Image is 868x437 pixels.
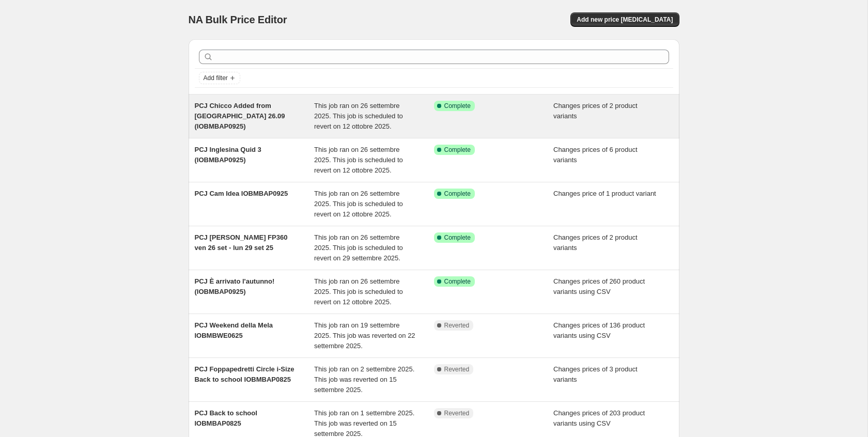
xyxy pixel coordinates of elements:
span: Changes prices of 3 product variants [553,365,638,383]
span: Changes prices of 2 product variants [553,233,638,252]
span: PCJ Back to school IOBMBAP0825 [195,409,257,427]
span: This job ran on 26 settembre 2025. This job is scheduled to revert on 12 ottobre 2025. [314,146,403,174]
span: Complete [444,146,471,154]
span: PCJ Chicco Added from [GEOGRAPHIC_DATA] 26.09 (IOBMBAP0925) [195,102,285,130]
span: PCJ Cam Idea IOBMBAP0925 [195,190,288,197]
span: Changes prices of 6 product variants [553,146,638,164]
span: Complete [444,233,471,242]
span: Add new price [MEDICAL_DATA] [577,15,673,24]
span: PCJ Foppapedretti Circle i-Size Back to school IOBMBAP0825 [195,365,295,383]
span: PCJ Inglesina Quid 3 (IOBMBAP0925) [195,146,261,164]
span: PCJ È arrivato l'autunno! (IOBMBAP0925) [195,277,275,295]
span: Changes price of 1 product variant [553,190,656,197]
button: Add filter [199,72,240,84]
button: Add new price [MEDICAL_DATA] [570,12,679,27]
span: This job ran on 26 settembre 2025. This job is scheduled to revert on 12 ottobre 2025. [314,190,403,218]
span: NA Bulk Price Editor [189,14,287,25]
span: Changes prices of 260 product variants using CSV [553,277,645,295]
span: Complete [444,190,471,198]
span: Changes prices of 203 product variants using CSV [553,409,645,427]
span: This job ran on 26 settembre 2025. This job is scheduled to revert on 12 ottobre 2025. [314,277,403,306]
span: Add filter [204,74,228,82]
span: This job ran on 26 settembre 2025. This job is scheduled to revert on 29 settembre 2025. [314,233,403,262]
span: This job ran on 26 settembre 2025. This job is scheduled to revert on 12 ottobre 2025. [314,102,403,130]
span: Reverted [444,409,470,417]
span: This job ran on 2 settembre 2025. This job was reverted on 15 settembre 2025. [314,365,414,394]
span: PCJ Weekend della Mela IOBMBWE0625 [195,321,273,339]
span: Changes prices of 136 product variants using CSV [553,321,645,339]
span: Complete [444,102,471,110]
span: Complete [444,277,471,286]
span: Reverted [444,365,470,373]
span: This job ran on 19 settembre 2025. This job was reverted on 22 settembre 2025. [314,321,415,350]
span: Reverted [444,321,470,330]
span: PCJ [PERSON_NAME] FP360 ven 26 set - lun 29 set 25 [195,233,288,252]
span: Changes prices of 2 product variants [553,102,638,120]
